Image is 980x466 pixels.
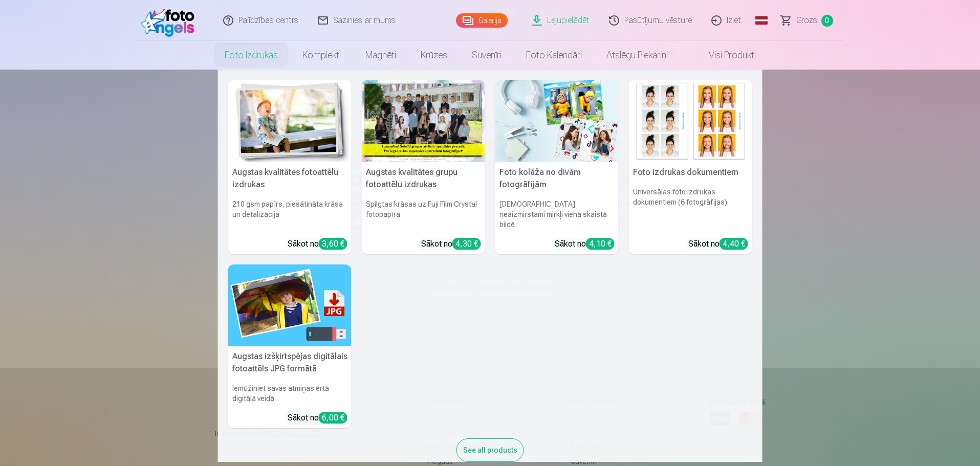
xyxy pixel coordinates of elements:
h6: 210 gsm papīrs, piesātināta krāsa un detalizācija [228,195,352,234]
a: Visi produkti [680,41,768,70]
div: 4,10 € [586,238,615,250]
div: 3,60 € [319,238,347,250]
div: 6,00 € [319,412,347,424]
img: Foto izdrukas dokumentiem [629,80,752,162]
a: Augstas kvalitātes grupu fotoattēlu izdrukasSpilgtas krāsas uz Fuji Film Crystal fotopapīraSākot ... [362,80,485,254]
div: Sākot no [288,412,347,424]
h5: Foto izdrukas dokumentiem [629,162,752,183]
h6: Spilgtas krāsas uz Fuji Film Crystal fotopapīra [362,195,485,234]
img: Augstas kvalitātes fotoattēlu izdrukas [228,80,352,162]
a: Foto kolāža no divām fotogrāfijāmFoto kolāža no divām fotogrāfijām[DEMOGRAPHIC_DATA] neaizmirstam... [495,80,619,254]
h6: [DEMOGRAPHIC_DATA] neaizmirstami mirkļi vienā skaistā bildē [495,195,619,234]
h5: Foto kolāža no divām fotogrāfijām [495,162,619,195]
a: Magnēti [353,41,408,70]
a: Krūzes [408,41,460,70]
div: Sākot no [555,238,615,250]
img: Foto kolāža no divām fotogrāfijām [495,80,619,162]
a: See all products [456,444,524,455]
span: Grozs [796,14,817,27]
a: Komplekti [290,41,353,70]
a: Augstas kvalitātes fotoattēlu izdrukasAugstas kvalitātes fotoattēlu izdrukas210 gsm papīrs, piesā... [228,80,352,254]
h6: Iemūžiniet savas atmiņas ērtā digitālā veidā [228,379,352,408]
div: 4,30 € [452,238,481,250]
a: Atslēgu piekariņi [594,41,680,70]
h5: Augstas izšķirtspējas digitālais fotoattēls JPG formātā [228,346,352,379]
h5: Augstas kvalitātes fotoattēlu izdrukas [228,162,352,195]
h6: Universālas foto izdrukas dokumentiem (6 fotogrāfijas) [629,183,752,234]
div: See all products [456,438,524,462]
div: Sākot no [421,238,481,250]
div: 4,40 € [720,238,748,250]
img: Augstas izšķirtspējas digitālais fotoattēls JPG formātā [228,264,352,347]
div: Sākot no [288,238,347,250]
div: Sākot no [688,238,748,250]
a: Suvenīri [460,41,514,70]
a: Foto izdrukas dokumentiemFoto izdrukas dokumentiemUniversālas foto izdrukas dokumentiem (6 fotogr... [629,80,752,254]
a: Foto kalendāri [514,41,594,70]
img: /fa1 [141,4,200,37]
a: Galerija [456,13,508,28]
h5: Augstas kvalitātes grupu fotoattēlu izdrukas [362,162,485,195]
a: Augstas izšķirtspējas digitālais fotoattēls JPG formātāAugstas izšķirtspējas digitālais fotoattēl... [228,264,352,429]
span: 0 [821,15,833,27]
a: Foto izdrukas [212,41,290,70]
